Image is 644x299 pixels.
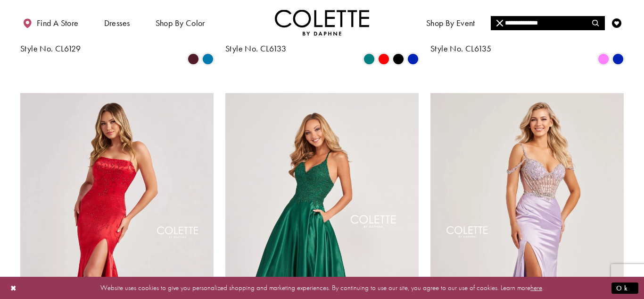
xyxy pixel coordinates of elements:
i: Black [393,53,404,65]
input: Search [491,16,604,30]
span: Find a store [37,18,79,28]
i: Royal Blue [612,53,624,65]
button: Close Search [491,16,509,30]
a: Meet the designer [498,9,568,35]
span: Dresses [102,9,132,35]
span: Shop By Event [424,9,478,35]
span: Dresses [104,18,130,28]
a: Check Wishlist [610,9,624,35]
i: Light Magenta [598,53,609,65]
i: Teal [363,53,375,65]
div: Search form [491,16,605,30]
span: Style No. CL6133 [225,43,286,54]
img: Colette by Daphne [275,9,369,35]
a: Toggle search [589,9,603,35]
i: Merlot [188,53,199,65]
a: Visit Home Page [275,9,369,35]
a: Find a store [20,9,81,35]
span: Shop by color [156,18,205,28]
span: Shop by color [153,9,207,35]
span: Shop By Event [426,18,475,28]
span: Style No. CL6129 [20,43,81,54]
button: Submit Search [586,16,604,30]
i: Peacock [202,53,214,65]
i: Royal Blue [407,53,419,65]
a: here [530,283,542,292]
p: Website uses cookies to give you personalized shopping and marketing experiences. By continuing t... [68,282,576,294]
i: Red [378,53,389,65]
button: Submit Dialog [611,282,638,294]
span: Style No. CL6135 [430,43,491,54]
button: Close Dialog [6,280,22,296]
